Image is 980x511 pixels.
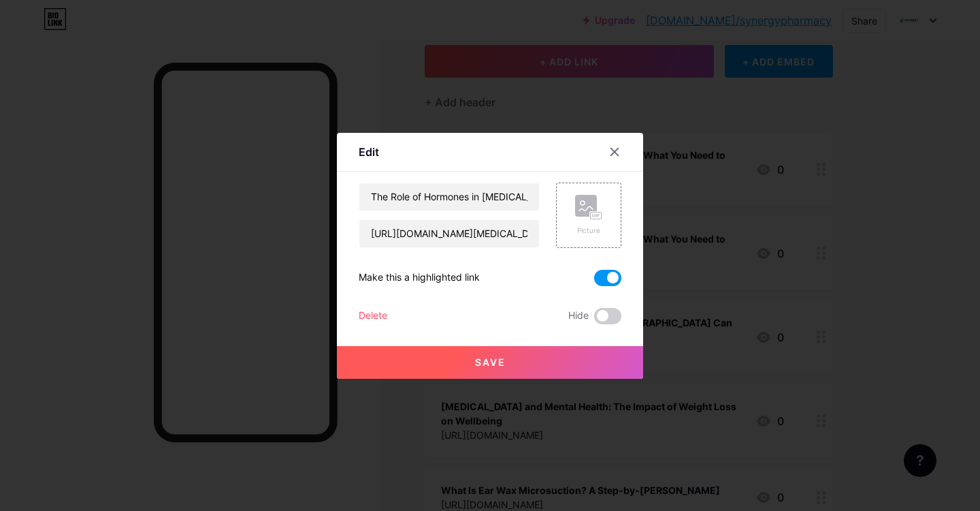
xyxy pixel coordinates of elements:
input: URL [359,220,539,247]
span: Save [475,356,506,368]
div: Make this a highlighted link [359,270,480,286]
span: Hide [568,308,589,324]
button: Save [337,346,643,379]
div: Picture [575,226,602,236]
div: Edit [359,144,379,160]
input: Title [359,183,539,211]
div: Delete [359,308,387,324]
